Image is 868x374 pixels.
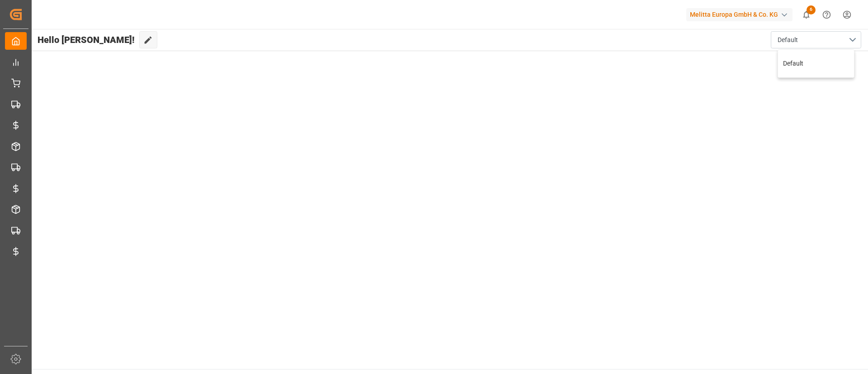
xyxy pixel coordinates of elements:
[771,31,861,48] button: close menu
[816,5,837,25] button: Help Center
[796,5,816,25] button: show 6 new notifications
[807,5,816,14] span: 6
[778,35,798,45] span: Default
[783,59,849,68] div: Default
[686,6,796,23] button: Melitta Europa GmbH & Co. KG
[686,8,793,21] div: Melitta Europa GmbH & Co. KG
[38,31,135,48] span: Hello [PERSON_NAME]!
